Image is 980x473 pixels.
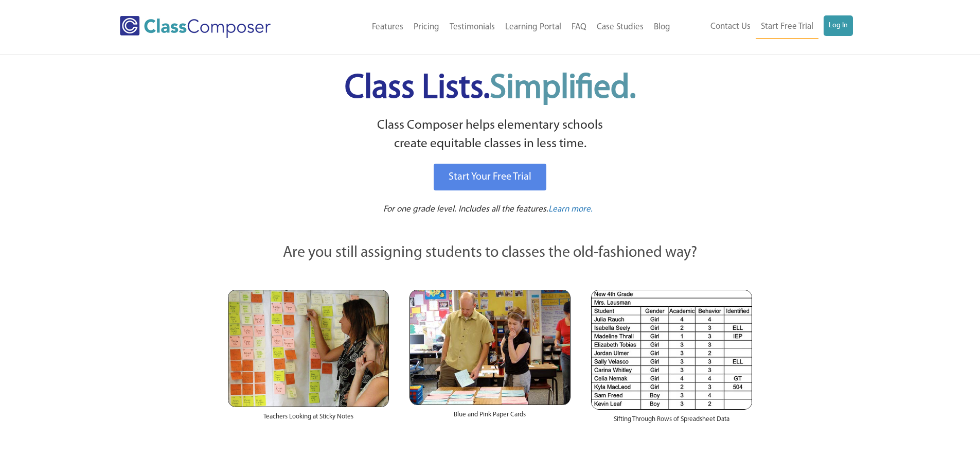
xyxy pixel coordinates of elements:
img: Spreadsheets [591,290,752,410]
a: Pricing [408,16,444,39]
a: Blog [649,16,675,39]
div: Teachers Looking at Sticky Notes [228,407,389,432]
nav: Header Menu [313,16,675,39]
span: For one grade level. Includes all the features. [383,205,548,214]
span: Start Your Free Trial [449,172,531,182]
img: Teachers Looking at Sticky Notes [228,290,389,407]
nav: Header Menu [675,15,853,39]
a: Contact Us [705,15,756,38]
a: Start Free Trial [756,15,818,39]
a: Start Your Free Trial [434,164,546,190]
div: Blue and Pink Paper Cards [409,405,571,430]
a: Log In [824,15,853,36]
a: Testimonials [444,16,500,39]
a: Features [367,16,408,39]
p: Class Composer helps elementary schools create equitable classes in less time. [226,116,754,154]
img: Blue and Pink Paper Cards [409,290,571,405]
a: Learning Portal [500,16,566,39]
span: Class Lists. [345,72,636,106]
p: Are you still assigning students to classes the old-fashioned way? [228,242,753,265]
div: Sifting Through Rows of Spreadsheet Data [591,410,752,434]
a: FAQ [566,16,592,39]
a: Learn more. [548,203,593,216]
span: Simplified. [490,72,636,106]
span: Learn more. [548,205,593,214]
img: Class Composer [120,16,271,38]
a: Case Studies [592,16,649,39]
